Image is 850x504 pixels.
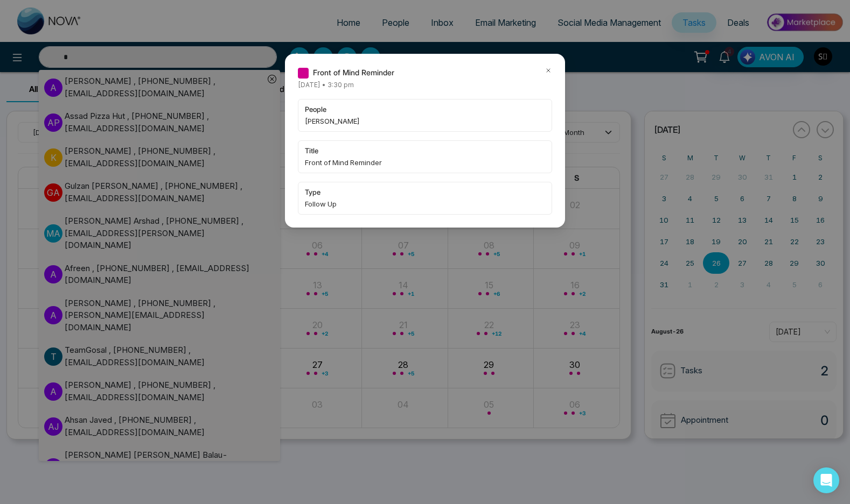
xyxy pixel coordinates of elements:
span: people [305,104,545,115]
span: Follow Up [305,198,545,209]
span: type [305,187,545,197]
span: [DATE] • 3:30 pm [298,81,354,89]
span: Front of Mind Reminder [305,157,545,168]
div: Open Intercom Messenger [813,467,839,493]
span: [PERSON_NAME] [305,116,545,126]
span: title [305,145,545,156]
span: Front of Mind Reminder [313,67,394,79]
